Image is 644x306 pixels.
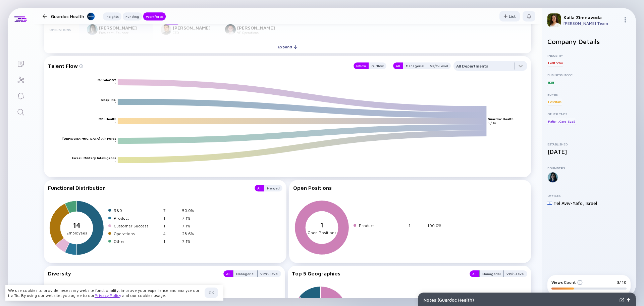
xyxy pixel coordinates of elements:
[44,40,531,53] button: Expand
[403,62,427,69] div: Managerial
[547,148,631,155] div: [DATE]
[8,87,33,103] a: Reminders
[99,117,116,121] text: MDI Health
[547,13,561,27] img: Kaila Profile Picture
[567,118,576,125] div: SaaS
[143,13,166,20] div: Workforce
[114,239,161,244] div: Other
[563,14,620,20] div: Kaila Zimnavoda
[62,137,116,141] text: [DEMOGRAPHIC_DATA] Air Force
[354,62,369,69] button: Inflow
[586,200,597,206] div: Israel
[547,92,631,96] div: Buyer
[123,13,142,20] div: Funding
[264,185,282,191] button: Merged
[258,270,281,277] button: VP/C-Level
[115,102,116,106] text: 1
[182,208,198,213] div: 50.0%
[114,231,161,236] div: Operations
[182,231,198,236] div: 28.6%
[553,200,584,206] div: Tel Aviv-Yafo ,
[103,13,121,20] div: Insights
[233,270,258,277] button: Managerial
[205,288,218,298] button: OK
[427,62,451,69] button: VP/C-Level
[547,79,554,86] div: B2B
[115,121,116,125] text: 1
[547,166,631,170] div: Founders
[115,160,116,164] text: 1
[163,216,179,221] div: 1
[499,11,520,21] button: List
[115,141,116,145] text: 1
[8,103,33,120] a: Search
[393,62,403,69] button: All
[233,270,257,277] div: Managerial
[320,221,323,229] tspan: 1
[51,12,95,20] div: Guardoc Health
[409,223,425,228] div: 1
[182,216,198,221] div: 7.1%
[72,156,116,160] text: Israeli Military Intelligence
[115,82,116,86] text: 1
[66,230,87,235] tspan: Employees
[424,297,617,303] div: Notes ( Guardoc Health )
[101,98,116,102] text: Snap Inc.
[8,55,33,71] a: Lists
[369,62,386,69] button: Outflow
[114,216,161,221] div: Product
[48,270,217,277] div: Diversity
[114,223,161,228] div: Customer Success
[547,98,562,105] div: Hospitals
[563,21,620,26] div: [PERSON_NAME] Team
[114,208,161,213] div: R&D
[103,12,121,20] button: Insights
[307,230,336,235] tspan: Open Positions
[547,112,631,116] div: Other Tags
[617,280,627,285] div: 3/ 10
[182,239,198,244] div: 7.1%
[293,185,528,191] div: Open Positions
[274,42,302,52] div: Expand
[488,117,514,121] text: Guardoc Health
[620,298,624,302] img: Expand Notes
[551,280,583,285] div: Views Count
[547,38,631,45] h2: Company Details
[623,17,628,23] img: Menu
[255,185,264,191] button: All
[403,62,427,69] button: Managerial
[163,223,179,228] div: 1
[143,12,166,20] button: Workforce
[223,270,233,277] button: All
[359,223,406,228] div: Product
[547,53,631,57] div: Industry
[504,270,527,277] button: VP/C-Level
[8,71,33,87] a: Investor Map
[627,298,630,302] img: Open Notes
[163,208,179,213] div: 7
[427,223,443,228] div: 100.0%
[547,193,631,198] div: Offices
[163,239,179,244] div: 1
[547,201,552,206] img: Israel Flag
[95,293,121,298] a: Privacy Policy
[123,12,142,20] button: Funding
[73,221,80,229] tspan: 14
[547,142,631,146] div: Established
[48,61,347,71] div: Talent Flow
[547,73,631,77] div: Business Model
[470,270,479,277] button: All
[479,270,504,277] button: Managerial
[547,59,563,66] div: Healthcare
